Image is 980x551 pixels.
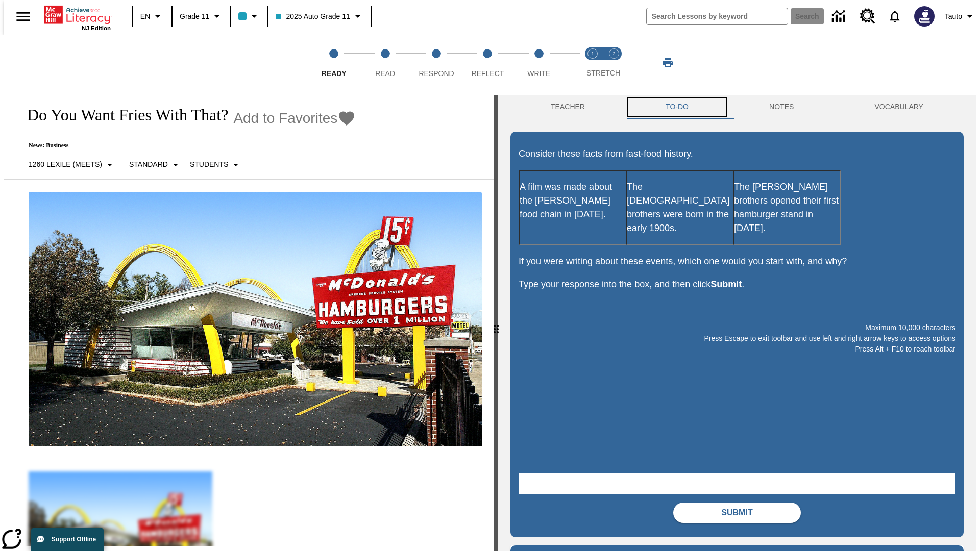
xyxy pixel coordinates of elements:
[24,156,120,174] button: Select Lexile, 1260 Lexile (Meets)
[129,159,168,170] p: Standard
[498,95,976,551] div: activity
[519,255,955,268] p: If you were writing about these events, which one would you start with, and why?
[625,95,729,119] button: TO-DO
[627,180,733,235] p: The [DEMOGRAPHIC_DATA] brothers were born in the early 1900s.
[458,35,517,91] button: Reflect step 4 of 5
[16,106,228,124] h1: Do You Want Fries With That?
[136,7,168,26] button: Language: EN, Select a language
[729,95,834,119] button: NOTES
[125,156,186,174] button: Scaffolds, Standard
[673,503,801,523] button: Submit
[419,69,454,78] span: Respond
[519,147,955,161] p: Consider these facts from fast-food history.
[647,8,788,24] input: search field
[304,35,363,91] button: Ready step 1 of 5
[914,6,935,27] img: Avatar
[180,11,209,22] span: Grade 11
[578,35,607,91] button: Stretch Read step 1 of 2
[519,278,955,291] p: Type your response into the box, and then click .
[908,3,941,30] button: Select a new avatar
[591,51,594,56] text: 1
[612,51,615,56] text: 2
[272,7,367,26] button: Class: 2025 Auto Grade 11, Select your class
[276,11,350,22] span: 2025 Auto Grade 11
[44,4,111,31] div: Home
[234,7,264,26] button: Class color is light blue. Change class color
[834,95,964,119] button: VOCABULARY
[519,333,955,344] p: Press Escape to exit toolbar and use left and right arrow keys to access options
[375,69,395,78] span: Read
[407,35,466,91] button: Respond step 3 of 5
[233,109,356,127] button: Add to Favorites - Do You Want Fries With That?
[519,322,955,333] p: Maximum 10,000 characters
[945,11,962,22] span: Tauto
[176,7,227,26] button: Grade: Grade 11, Select a grade
[472,69,504,78] span: Reflect
[586,69,620,77] span: STRETCH
[4,95,494,546] div: reading
[494,95,498,551] div: Press Enter or Spacebar and then press right and left arrow keys to move the slider
[82,25,111,31] span: NJ Edition
[190,159,228,170] p: Students
[941,7,980,26] button: Profile/Settings
[519,344,955,355] p: Press Alt + F10 to reach toolbar
[52,536,96,543] span: Support Offline
[355,35,414,91] button: Read step 2 of 5
[510,95,625,119] button: Teacher
[233,110,337,127] span: Add to Favorites
[734,180,840,235] p: The [PERSON_NAME] brothers opened their first hamburger stand in [DATE].
[854,3,881,30] a: Resource Center, Will open in new tab
[651,54,684,72] button: Print
[31,528,104,551] button: Support Offline
[599,35,629,91] button: Stretch Respond step 2 of 2
[4,8,149,17] body: Maximum 10,000 characters Press Escape to exit toolbar and use left and right arrow keys to acces...
[510,95,964,119] div: Instructional Panel Tabs
[140,11,150,22] span: EN
[520,180,626,221] p: A film was made about the [PERSON_NAME] food chain in [DATE].
[881,3,908,30] a: Notifications
[826,3,854,31] a: Data Center
[322,69,347,78] span: Ready
[527,69,550,78] span: Write
[8,2,38,32] button: Open side menu
[710,279,742,289] strong: Submit
[29,159,102,170] p: 1260 Lexile (Meets)
[29,192,482,447] img: One of the first McDonald's stores, with the iconic red sign and golden arches.
[186,156,246,174] button: Select Student
[509,35,569,91] button: Write step 5 of 5
[16,142,356,149] p: News: Business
